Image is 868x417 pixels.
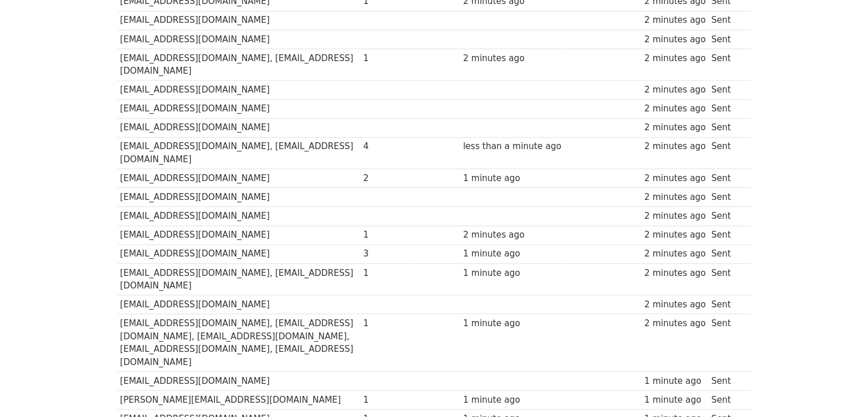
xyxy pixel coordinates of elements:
[644,298,706,311] div: 2 minutes ago
[118,314,361,372] td: [EMAIL_ADDRESS][DOMAIN_NAME], [EMAIL_ADDRESS][DOMAIN_NAME], [EMAIL_ADDRESS][DOMAIN_NAME], [EMAIL_...
[118,207,361,226] td: [EMAIL_ADDRESS][DOMAIN_NAME]
[708,188,745,207] td: Sent
[644,317,706,330] div: 2 minutes ago
[118,226,361,244] td: [EMAIL_ADDRESS][DOMAIN_NAME]
[463,52,561,65] div: 2 minutes ago
[118,118,361,137] td: [EMAIL_ADDRESS][DOMAIN_NAME]
[363,172,409,185] div: 2
[644,33,706,46] div: 2 minutes ago
[644,14,706,27] div: 2 minutes ago
[463,317,561,330] div: 1 minute ago
[644,247,706,260] div: 2 minutes ago
[363,394,409,407] div: 1
[644,191,706,204] div: 2 minutes ago
[118,188,361,207] td: [EMAIL_ADDRESS][DOMAIN_NAME]
[463,394,561,407] div: 1 minute ago
[708,99,745,118] td: Sent
[644,172,706,185] div: 2 minutes ago
[644,102,706,115] div: 2 minutes ago
[708,295,745,314] td: Sent
[644,394,706,407] div: 1 minute ago
[708,81,745,99] td: Sent
[644,52,706,65] div: 2 minutes ago
[118,263,361,295] td: [EMAIL_ADDRESS][DOMAIN_NAME], [EMAIL_ADDRESS][DOMAIN_NAME]
[708,49,745,81] td: Sent
[118,372,361,391] td: [EMAIL_ADDRESS][DOMAIN_NAME]
[118,99,361,118] td: [EMAIL_ADDRESS][DOMAIN_NAME]
[708,391,745,410] td: Sent
[708,137,745,169] td: Sent
[644,121,706,134] div: 2 minutes ago
[644,228,706,242] div: 2 minutes ago
[118,244,361,263] td: [EMAIL_ADDRESS][DOMAIN_NAME]
[463,228,561,242] div: 2 minutes ago
[708,169,745,188] td: Sent
[644,375,706,388] div: 1 minute ago
[118,391,361,410] td: [PERSON_NAME][EMAIL_ADDRESS][DOMAIN_NAME]
[118,11,361,30] td: [EMAIL_ADDRESS][DOMAIN_NAME]
[708,30,745,49] td: Sent
[363,247,409,260] div: 3
[708,11,745,30] td: Sent
[118,169,361,188] td: [EMAIL_ADDRESS][DOMAIN_NAME]
[708,244,745,263] td: Sent
[118,137,361,169] td: [EMAIL_ADDRESS][DOMAIN_NAME], [EMAIL_ADDRESS][DOMAIN_NAME]
[708,118,745,137] td: Sent
[463,140,561,153] div: less than a minute ago
[708,314,745,372] td: Sent
[708,226,745,244] td: Sent
[463,267,561,280] div: 1 minute ago
[363,140,409,153] div: 4
[118,295,361,314] td: [EMAIL_ADDRESS][DOMAIN_NAME]
[811,362,868,417] iframe: Chat Widget
[708,207,745,226] td: Sent
[118,30,361,49] td: [EMAIL_ADDRESS][DOMAIN_NAME]
[363,52,409,65] div: 1
[363,228,409,242] div: 1
[463,172,561,185] div: 1 minute ago
[463,247,561,260] div: 1 minute ago
[708,372,745,391] td: Sent
[644,140,706,153] div: 2 minutes ago
[708,263,745,295] td: Sent
[363,317,409,330] div: 1
[644,83,706,97] div: 2 minutes ago
[118,49,361,81] td: [EMAIL_ADDRESS][DOMAIN_NAME], [EMAIL_ADDRESS][DOMAIN_NAME]
[118,81,361,99] td: [EMAIL_ADDRESS][DOMAIN_NAME]
[363,267,409,280] div: 1
[644,210,706,223] div: 2 minutes ago
[644,267,706,280] div: 2 minutes ago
